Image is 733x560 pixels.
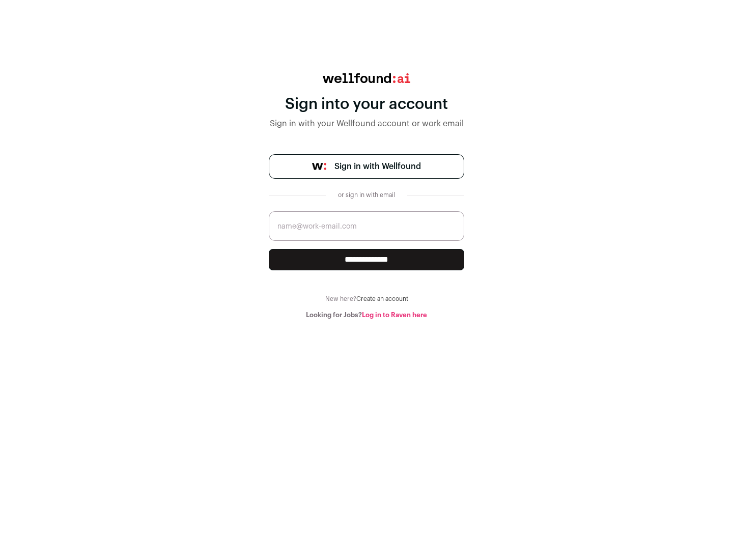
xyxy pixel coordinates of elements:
[269,118,464,130] div: Sign in with your Wellfound account or work email
[269,211,464,241] input: name@work-email.com
[269,295,464,303] div: New here?
[269,95,464,114] div: Sign into your account
[269,311,464,319] div: Looking for Jobs?
[312,163,326,170] img: wellfound-symbol-flush-black-fb3c872781a75f747ccb3a119075da62bfe97bd399995f84a933054e44a575c4.png
[323,73,410,83] img: wellfound:ai
[269,154,464,179] a: Sign in with Wellfound
[356,296,408,302] a: Create an account
[362,312,427,318] a: Log in to Raven here
[334,191,399,199] div: or sign in with email
[334,160,421,173] span: Sign in with Wellfound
